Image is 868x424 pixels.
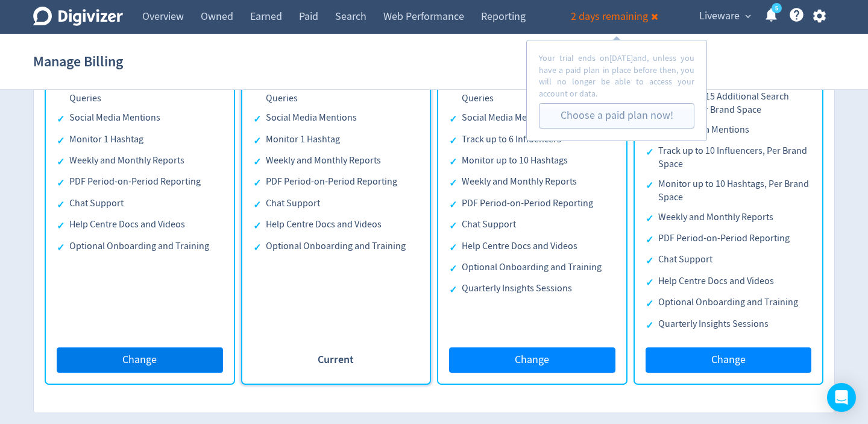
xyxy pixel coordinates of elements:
button: Change [57,347,223,373]
h1: Manage Billing [33,42,123,81]
text: 5 [775,4,778,13]
li: Quarterly Insights Sessions [449,282,615,297]
li: Optional Onboarding and Training [646,296,812,311]
button: Choose a paid plan now! [539,103,694,128]
li: Track up to 10 Influencers, Per Brand Space [646,144,812,171]
a: 5 [772,3,782,13]
button: Liveware [695,7,754,26]
span: Change [711,355,746,365]
li: Social Media Mentions [253,111,420,126]
li: Chat Support [449,218,615,233]
span: Liveware [699,7,740,26]
li: Weekly and Monthly Reports [449,175,615,190]
a: Choose a paid plan now! [561,109,673,122]
button: Change [449,347,615,373]
li: PDF Period-on-Period Reporting [646,232,812,247]
li: Weekly and Monthly Reports [646,210,812,226]
span: 2 days remaining [571,10,648,24]
button: Change [646,347,812,373]
li: Chat Support [253,197,420,212]
li: Social Media Mentions [449,111,615,126]
span: Current [318,352,354,367]
li: Optional Onboarding and Training [57,239,223,255]
li: Track up to 1 Additional Search Queries [57,78,223,106]
li: Help Centre Docs and Videos [253,218,420,233]
li: Social Media Mentions [646,123,812,138]
li: Help Centre Docs and Videos [57,218,223,233]
li: Optional Onboarding and Training [253,239,420,255]
li: Quarterly Insights Sessions [646,317,812,332]
li: Track up to 15 Additional Search Queries [449,78,615,106]
li: Chat Support [57,197,223,212]
span: Change [122,355,157,365]
li: Monitor 1 Hashtag [253,133,420,148]
p: Your trial ends on [DATE] and, unless you have a paid plan in place before then, you will no long... [539,52,694,100]
span: Change [515,355,549,365]
li: Help Centre Docs and Videos [449,239,615,255]
li: Monitor up to 10 Hashtags, Per Brand Space [646,177,812,204]
li: Chat Support [646,253,812,268]
li: PDF Period-on-Period Reporting [57,175,223,190]
li: Track up to 3 Additional Search Queries [253,78,420,106]
li: Weekly and Monthly Reports [253,154,420,169]
li: Monitor up to 10 Hashtags [449,154,615,169]
span: expand_more [743,11,753,22]
li: Weekly and Monthly Reports [57,154,223,169]
li: Monitor 1 Hashtag [57,133,223,148]
li: PDF Period-on-Period Reporting [253,175,420,190]
div: Open Intercom Messenger [827,383,856,412]
li: PDF Period-on-Period Reporting [449,197,615,212]
li: Help Centre Docs and Videos [646,274,812,290]
li: Social Media Mentions [57,111,223,126]
li: Track up to 15 Additional Search Queries, Per Brand Space [646,90,812,117]
li: Track up to 6 Influencers [449,133,615,148]
li: Optional Onboarding and Training [449,261,615,276]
